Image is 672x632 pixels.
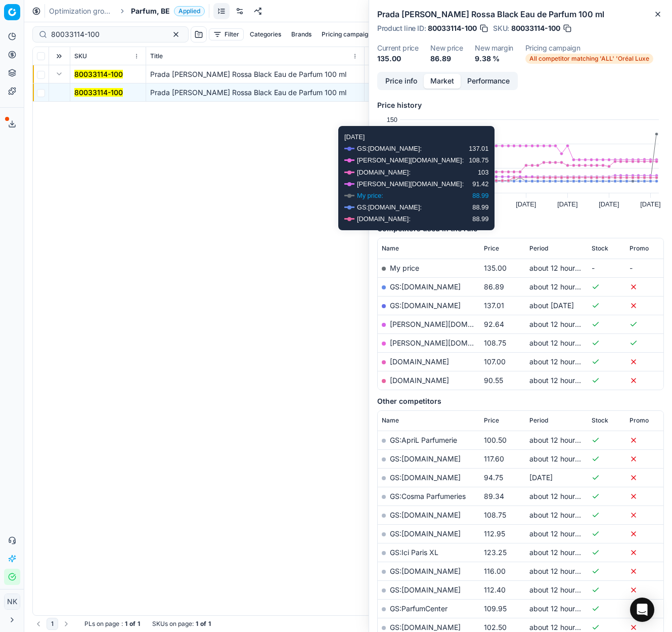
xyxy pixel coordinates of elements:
[640,200,660,208] text: [DATE]
[484,436,507,444] span: 100.50
[529,473,553,482] span: [DATE]
[529,511,593,519] span: about 12 hours ago
[377,100,664,110] h5: Price history
[387,116,397,123] text: 150
[390,282,461,291] a: GS:[DOMAIN_NAME]
[131,6,170,16] span: Parfum, BE
[60,618,72,630] button: Go to next page
[529,436,593,444] span: about 12 hours ago
[390,320,507,328] a: [PERSON_NAME][DOMAIN_NAME]
[74,70,123,78] mark: 80033114-100
[461,74,516,89] button: Performance
[529,357,593,366] span: about 12 hours ago
[529,320,593,328] span: about 12 hours ago
[430,45,463,52] dt: New price
[390,548,438,557] a: GS:Ici Paris XL
[529,264,593,272] span: about 12 hours ago
[74,69,123,79] button: 80033114-100
[390,492,466,500] a: GS:Cosma Parfumeries
[32,618,44,630] button: Go to previous page
[484,454,504,463] span: 117.60
[529,529,593,538] span: about 12 hours ago
[129,620,136,628] strong: of
[390,339,507,347] a: [PERSON_NAME][DOMAIN_NAME]
[74,52,87,60] span: SKU
[475,45,513,52] dt: New margin
[390,264,419,272] span: My price
[84,620,119,628] span: PLs on page
[390,436,457,444] a: GS:ApriL Parfumerie
[174,6,205,16] span: Applied
[484,567,506,575] span: 116.00
[131,6,205,16] span: Parfum, BEApplied
[484,548,507,557] span: 123.25
[484,264,507,272] span: 135.00
[493,25,509,32] span: SKU :
[484,585,506,594] span: 112.40
[390,511,461,519] a: GS:[DOMAIN_NAME]
[390,301,461,310] a: GS:[DOMAIN_NAME]
[529,301,574,310] span: about [DATE]
[529,548,593,557] span: about 12 hours ago
[484,492,504,500] span: 89.34
[529,604,593,613] span: about 12 hours ago
[150,70,346,78] span: Prada [PERSON_NAME] Rossa Black Eau de Parfum 100 ml
[433,200,453,208] text: [DATE]
[588,259,625,277] td: -
[484,320,504,328] span: 92.64
[318,28,376,40] button: Pricing campaign
[4,594,20,610] button: NK
[32,618,72,630] nav: pagination
[382,244,399,252] span: Name
[150,88,346,97] span: Prada [PERSON_NAME] Rossa Black Eau de Parfum 100 ml
[390,357,449,366] a: [DOMAIN_NAME]
[529,585,593,594] span: about 12 hours ago
[484,529,505,538] span: 112.95
[209,28,244,40] button: Filter
[382,416,399,425] span: Name
[525,45,653,52] dt: Pricing campaign
[484,604,507,613] span: 109.95
[377,25,426,32] span: Product line ID :
[529,567,593,575] span: about 12 hours ago
[379,74,424,89] button: Price info
[529,416,548,425] span: Period
[557,200,577,208] text: [DATE]
[246,28,285,40] button: Categories
[529,339,593,347] span: about 12 hours ago
[484,282,504,291] span: 86.89
[390,623,461,631] a: GS:[DOMAIN_NAME]
[377,54,418,64] dd: 135.00
[53,68,65,80] button: Expand
[390,585,461,594] a: GS:[DOMAIN_NAME]
[5,594,20,609] span: NK
[377,8,664,20] h2: Prada [PERSON_NAME] Rossa Black Eau de Parfum 100 ml
[599,200,619,208] text: [DATE]
[208,620,211,628] strong: 1
[592,416,608,425] span: Stock
[430,54,463,64] dd: 86.89
[484,623,507,631] span: 102.50
[390,454,461,463] a: GS:[DOMAIN_NAME]
[47,618,58,630] button: 1
[390,529,461,538] a: GS:[DOMAIN_NAME]
[529,244,548,252] span: Period
[630,598,654,622] div: Open Intercom Messenger
[377,224,664,234] h5: Competitors used in the rule
[125,620,127,628] strong: 1
[484,511,506,519] span: 108.75
[484,357,506,366] span: 107.00
[424,74,461,89] button: Market
[390,567,461,575] a: GS:[DOMAIN_NAME]
[625,259,663,277] td: -
[630,244,649,252] span: Promo
[516,200,536,208] text: [DATE]
[529,454,593,463] span: about 12 hours ago
[475,54,513,64] dd: 9.38 %
[484,244,499,252] span: Price
[138,620,140,628] strong: 1
[152,620,194,628] span: SKUs on page :
[484,339,506,347] span: 108.75
[390,604,447,613] a: GS:ParfumCenter
[484,416,499,425] span: Price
